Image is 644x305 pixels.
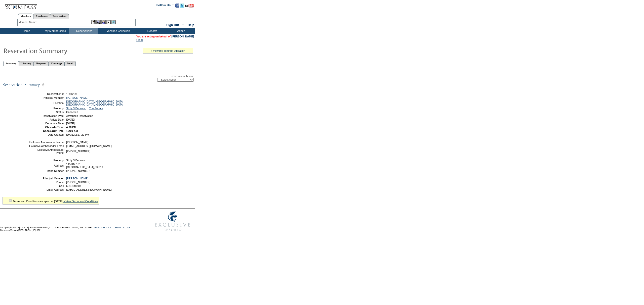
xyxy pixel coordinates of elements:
[136,35,194,38] span: You are acting on behalf of:
[151,49,185,52] a: » view my contract utilization
[185,4,194,8] img: Subscribe to our YouTube Channel
[101,20,106,24] img: Impersonate
[28,148,64,154] td: Exclusive Ambassador Phone:
[45,126,64,129] strong: Check-In Time:
[28,133,64,136] td: Date Created:
[113,226,131,229] a: TERMS OF USE
[28,92,64,95] td: Reservation #:
[19,61,34,66] a: Itinerary
[182,23,184,27] span: ::
[150,209,195,234] img: Exclusive Resorts
[28,163,64,169] td: Address:
[180,4,184,8] img: Follow us on Twitter
[66,111,78,114] span: Cancelled
[66,181,90,184] span: [PHONE_NUMBER]
[50,14,69,19] a: Reservations
[89,107,103,110] a: The Source
[185,5,194,8] a: Subscribe to our YouTube Channel
[137,28,166,34] td: Reports
[28,118,64,121] td: Arrival Date:
[111,20,116,24] img: b_calculator.gif
[66,100,125,106] a: [GEOGRAPHIC_DATA], [GEOGRAPHIC_DATA] - [GEOGRAPHIC_DATA], [GEOGRAPHIC_DATA]
[180,5,184,8] a: Follow us on Twitter
[106,20,111,24] img: Reservations
[13,200,63,203] span: Terms and Conditions accepted at [DATE]
[28,169,64,172] td: Phone Number:
[3,75,194,82] div: Reservation Action:
[66,107,86,110] a: Sicily 3 Bedroom
[28,96,64,99] td: Principal Member:
[93,226,111,229] a: PRIVACY POLICY
[66,122,75,125] span: [DATE]
[66,184,81,187] span: 6046448803
[28,159,64,162] td: Property:
[69,28,98,34] td: Reservations
[3,61,19,66] a: Summary
[3,82,153,88] img: subTtlResSummary.gif
[166,23,179,27] a: Sign Out
[175,4,179,8] img: Become our fan on Facebook
[33,14,50,19] a: Residences
[136,38,143,41] a: Clear
[96,20,101,24] img: View
[19,20,38,24] div: Member Name:
[66,118,75,121] span: [DATE]
[66,133,89,136] span: [DATE] 2:27:29 PM
[3,45,104,56] img: Reservaton Summary
[66,129,78,132] span: 10:00 AM
[91,20,96,24] img: b_edit.gif
[28,184,64,187] td: Cell:
[66,188,112,191] span: [EMAIL_ADDRESS][DOMAIN_NAME]
[28,111,64,114] td: Status:
[28,114,64,117] td: Reservation Type:
[172,35,194,38] a: [PERSON_NAME]
[66,96,88,99] a: [PERSON_NAME]
[66,144,112,147] span: [EMAIL_ADDRESS][DOMAIN_NAME]
[40,28,69,34] td: My Memberships
[66,163,103,169] span: 115 KM 131 [GEOGRAPHIC_DATA], 92019
[63,200,98,203] a: » View Terms and Conditions
[11,28,40,34] td: Home
[66,150,90,153] span: [PHONE_NUMBER]
[66,114,93,117] span: Advanced Reservation
[175,5,179,8] a: Become our fan on Facebook
[66,169,90,172] span: [PHONE_NUMBER]
[28,122,64,125] td: Departure Date:
[28,107,64,110] td: Property:
[66,141,88,144] span: [PERSON_NAME]
[66,159,86,162] span: Sicily 3 Bedroom
[43,129,64,132] strong: Check-Out Time:
[166,28,195,34] td: Admin
[18,14,33,19] a: Members
[28,141,64,144] td: Exclusive Ambassador Name:
[188,23,194,27] a: Help
[28,188,64,191] td: Email Address:
[28,144,64,147] td: Exclusive Ambassador Email:
[66,126,76,129] span: 4:00 PM
[64,61,76,66] a: Detail
[66,177,88,180] a: [PERSON_NAME]
[156,3,174,9] td: Follow Us ::
[28,100,64,106] td: Location:
[28,181,64,184] td: Phone:
[66,92,77,95] span: 1691229
[34,61,48,66] a: Requests
[48,61,64,66] a: Concierge
[98,28,137,34] td: Vacation Collection
[28,177,64,180] td: Principal Member:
